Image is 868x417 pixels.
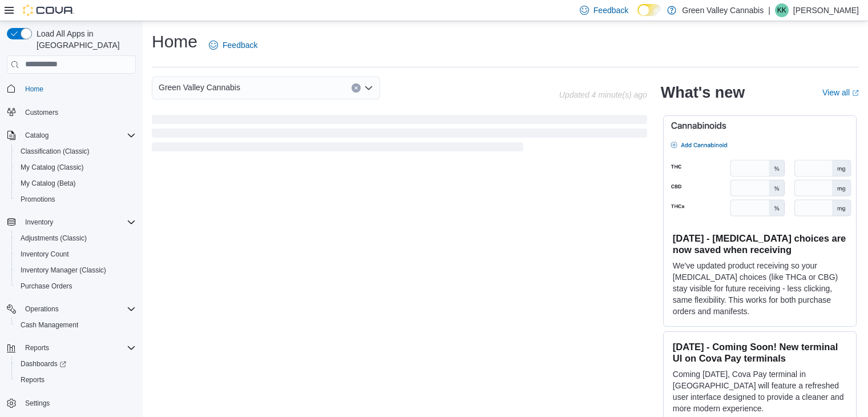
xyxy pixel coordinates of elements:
button: Home [2,81,140,97]
span: Inventory Count [21,250,69,259]
button: Customers [2,104,140,121]
span: Operations [21,302,136,316]
button: Inventory Count [11,246,140,262]
span: Reports [16,373,136,387]
button: Inventory Manager (Classic) [11,262,140,278]
a: Settings [21,396,54,410]
p: We've updated product receiving so your [MEDICAL_DATA] choices (like THCa or CBG) stay visible fo... [673,260,847,317]
button: Cash Management [11,317,140,333]
span: Customers [25,108,58,117]
div: Katie Kerr [775,3,789,17]
a: Purchase Orders [16,279,77,293]
a: Dashboards [11,356,140,372]
span: My Catalog (Classic) [16,161,136,174]
span: Inventory Manager (Classic) [21,266,106,275]
span: Inventory Manager (Classic) [16,263,136,277]
a: View allExternal link [822,88,859,97]
button: Operations [2,301,140,317]
span: Inventory Count [16,247,136,261]
span: Settings [25,399,50,408]
p: Updated 4 minute(s) ago [559,90,647,99]
a: Feedback [204,34,262,57]
button: My Catalog (Beta) [11,175,140,191]
a: Inventory Count [16,247,74,261]
span: Feedback [594,5,628,16]
span: Purchase Orders [21,282,72,291]
a: Home [21,82,48,96]
p: Coming [DATE], Cova Pay terminal in [GEOGRAPHIC_DATA] will feature a refreshed user interface des... [673,368,847,414]
a: My Catalog (Beta) [16,177,80,190]
span: Home [21,82,136,96]
p: [PERSON_NAME] [793,3,859,17]
button: Open list of options [364,83,373,93]
img: Cova [23,5,74,16]
span: Cash Management [21,320,78,330]
a: Dashboards [16,357,71,371]
a: My Catalog (Classic) [16,161,88,174]
span: KK [777,3,786,17]
a: Classification (Classic) [16,145,94,158]
span: My Catalog (Beta) [21,179,76,188]
button: Adjustments (Classic) [11,230,140,246]
button: Settings [2,395,140,411]
h3: [DATE] - [MEDICAL_DATA] choices are now saved when receiving [673,232,847,255]
span: Promotions [16,193,136,206]
button: Reports [11,372,140,388]
span: Customers [21,105,136,119]
button: Inventory [21,215,58,229]
span: My Catalog (Beta) [16,177,136,190]
span: Classification (Classic) [21,147,90,156]
span: Green Valley Cannabis [159,81,240,94]
button: Reports [21,341,54,355]
a: Inventory Manager (Classic) [16,263,111,277]
span: Dashboards [21,359,66,368]
button: My Catalog (Classic) [11,159,140,175]
a: Cash Management [16,318,83,332]
a: Customers [21,106,63,119]
h1: Home [152,30,197,53]
span: My Catalog (Classic) [21,163,84,172]
span: Promotions [21,195,55,204]
button: Promotions [11,191,140,207]
h2: What's new [661,83,745,102]
span: Settings [21,396,136,410]
span: Home [25,85,43,94]
span: Catalog [21,129,136,142]
span: Reports [21,341,136,355]
svg: External link [852,90,859,97]
button: Clear input [352,83,361,93]
button: Classification (Classic) [11,143,140,159]
span: Classification (Classic) [16,145,136,158]
p: | [768,3,770,17]
span: Adjustments (Classic) [16,231,136,245]
span: Adjustments (Classic) [21,234,87,243]
span: Catalog [25,131,49,140]
h3: [DATE] - Coming Soon! New terminal UI on Cova Pay terminals [673,341,847,364]
a: Adjustments (Classic) [16,231,91,245]
button: Catalog [21,129,53,142]
span: Dashboards [16,357,136,371]
a: Promotions [16,193,60,206]
button: Reports [2,340,140,356]
span: Reports [25,343,49,352]
p: Green Valley Cannabis [682,3,764,17]
span: Feedback [223,39,257,51]
input: Dark Mode [637,4,661,16]
button: Inventory [2,214,140,230]
span: Reports [21,375,45,384]
button: Operations [21,302,63,316]
span: Inventory [25,218,53,227]
button: Catalog [2,127,140,143]
span: Operations [25,304,59,314]
span: Cash Management [16,318,136,332]
a: Reports [16,373,49,387]
span: Purchase Orders [16,279,136,293]
span: Loading [152,117,647,154]
button: Purchase Orders [11,278,140,294]
span: Load All Apps in [GEOGRAPHIC_DATA] [32,28,136,51]
span: Inventory [21,215,136,229]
